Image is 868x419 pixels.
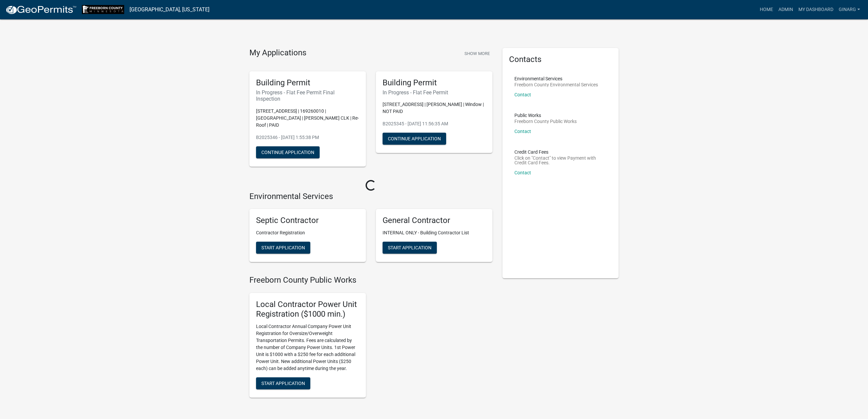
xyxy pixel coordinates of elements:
button: Continue Application [256,146,320,158]
span: Start Application [261,380,305,386]
button: Show More [462,48,492,59]
button: Start Application [383,242,437,254]
p: Freeborn County Environmental Services [514,82,598,87]
a: Home [757,3,776,16]
button: Continue Application [383,133,446,145]
p: Environmental Services [514,76,598,81]
button: Start Application [256,377,310,389]
p: Contractor Registration [256,229,359,236]
p: Local Contractor Annual Company Power Unit Registration for Oversize/Overweight Transportation Pe... [256,323,359,372]
p: B2025346 - [DATE] 1:55:38 PM [256,134,359,141]
h4: Freeborn County Public Works [249,275,492,285]
a: Contact [514,92,531,97]
h6: In Progress - Flat Fee Permit Final Inspection [256,89,359,102]
a: Contact [514,129,531,134]
h5: Contacts [509,55,612,64]
p: B2025345 - [DATE] 11:56:35 AM [383,120,486,127]
a: My Dashboard [796,3,836,16]
p: [STREET_ADDRESS] | [PERSON_NAME] | Window | NOT PAID [383,101,486,115]
h4: My Applications [249,48,306,58]
h6: In Progress - Flat Fee Permit [383,89,486,96]
p: Click on "Contact" to view Payment with Credit Card Fees. [514,156,607,165]
a: [GEOGRAPHIC_DATA], [US_STATE] [130,4,209,15]
img: Freeborn County, Minnesota [82,5,124,14]
h5: Septic Contractor [256,216,359,225]
p: Freeborn County Public Works [514,119,577,124]
button: Start Application [256,242,310,254]
p: INTERNAL ONLY - Building Contractor List [383,229,486,236]
h5: Building Permit [256,78,359,88]
p: Credit Card Fees [514,150,607,154]
p: Public Works [514,113,577,118]
h5: Local Contractor Power Unit Registration ($1000 min.) [256,300,359,319]
span: Start Application [261,245,305,250]
a: ginarg [836,3,863,16]
h4: Environmental Services [249,192,492,201]
p: [STREET_ADDRESS] | 169260010 | [GEOGRAPHIC_DATA] | [PERSON_NAME] CLK | Re-Roof | PAID [256,108,359,129]
a: Admin [776,3,796,16]
h5: General Contractor [383,216,486,225]
h5: Building Permit [383,78,486,88]
a: Contact [514,170,531,175]
span: Start Application [388,245,432,250]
